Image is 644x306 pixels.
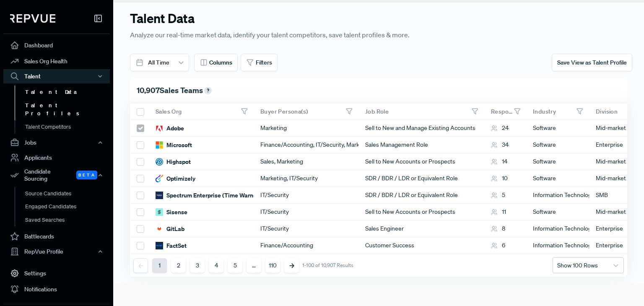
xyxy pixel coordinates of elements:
span: Industry [533,108,556,115]
p: Analyze our real-time market data, identify your talent competitors, save talent profiles & more. [130,29,501,40]
a: Dashboard [3,37,110,53]
div: Sisense [156,208,187,216]
img: Highspot [156,158,163,166]
div: Toggle SortBy [484,103,526,120]
button: 1 [152,258,167,273]
a: Talent Profiles [15,99,121,120]
a: Source Candidates [15,187,121,200]
div: Optimizely [156,174,195,183]
div: Marketing, IT/Security [254,170,358,187]
div: GitLab [156,225,184,233]
img: FactSet [156,242,163,249]
div: Spectrum Enterprise (Time Warner) [156,191,261,200]
img: Microsoft [156,141,163,149]
div: 10,907 Sales Teams [130,78,627,103]
div: Software [526,120,589,137]
a: Talent Data [15,86,121,99]
nav: pagination [133,258,353,273]
img: GitLab [156,225,163,233]
a: Notifications [3,281,110,297]
div: Finance/Accounting [254,237,358,254]
button: … [247,258,261,273]
div: Sell to New and Manage Existing Accounts [358,120,484,137]
span: Beta [76,171,97,179]
div: Sales Management Role [358,137,484,153]
button: 4 [209,258,223,273]
div: Adobe [156,124,184,132]
a: Talent Competitors [15,120,121,134]
a: Saved Searches [15,213,121,227]
button: 3 [190,258,205,273]
span: Job Role [365,108,389,115]
img: Adobe [156,124,163,132]
a: Settings [3,265,110,281]
button: 110 [265,258,280,273]
h3: Talent Data [130,11,501,26]
span: Sales Org [156,108,182,115]
button: Save View as Talent Profile [552,54,632,71]
div: Customer Success [358,237,484,254]
div: SDR / BDR / LDR or Equivalent Role [358,187,484,204]
span: Division [596,108,618,115]
img: Spectrum Enterprise (Time Warner) [156,192,163,199]
div: 14 [491,157,507,166]
a: Engaged Candidates [15,200,121,213]
div: 10 [491,174,508,183]
div: Microsoft [156,141,192,149]
button: RepVue Profile [3,244,110,259]
div: Sales Engineer [358,220,484,237]
div: FactSet [156,241,187,250]
div: Sales, Marketing [254,153,358,170]
div: Software [526,137,589,153]
div: IT/Security [254,204,358,220]
div: Toggle SortBy [358,103,484,120]
a: Battlecards [3,228,110,244]
div: 11 [491,207,506,216]
div: Candidate Sourcing [3,166,110,185]
button: Filters [241,54,278,71]
div: IT/Security [254,187,358,204]
div: Information Technology and Services [526,220,589,237]
span: Respondents [491,108,514,115]
img: Sisense [156,208,163,216]
a: Sales Org Health [3,53,110,69]
div: 34 [491,140,509,149]
button: Previous [133,258,148,273]
div: 8 [491,224,505,233]
div: Toggle SortBy [149,103,254,120]
div: 24 [491,124,509,132]
button: 5 [228,258,242,273]
div: SDR / BDR / LDR or Equivalent Role [358,170,484,187]
div: Highspot [156,158,191,166]
div: 6 [491,241,505,250]
div: IT/Security [254,220,358,237]
div: Finance/Accounting, IT/Security, Marketing [254,137,358,153]
a: Applicants [3,150,110,166]
div: 5 [491,191,505,200]
button: 2 [171,258,186,273]
div: Sell to New Accounts or Prospects [358,153,484,170]
span: Columns [209,58,232,67]
button: Jobs [3,135,110,150]
div: Software [526,204,589,220]
div: Sell to New Accounts or Prospects [358,204,484,220]
button: Candidate Sourcing Beta [3,166,110,185]
img: RepVue [10,14,55,23]
div: Information Technology and Services [526,237,589,254]
img: Optimizely [156,175,163,182]
div: Software [526,170,589,187]
span: Save View as Talent Profile [557,59,627,66]
div: Marketing [254,120,358,137]
button: Talent [3,69,110,83]
div: Information Technology and Services [526,187,589,204]
div: Toggle SortBy [526,103,589,120]
button: Next [284,258,299,273]
button: Columns [194,54,238,71]
span: Buyer Persona(s) [260,108,308,115]
div: Software [526,153,589,170]
span: Filters [256,58,272,67]
div: 1-100 of 10,907 Results [302,262,353,268]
